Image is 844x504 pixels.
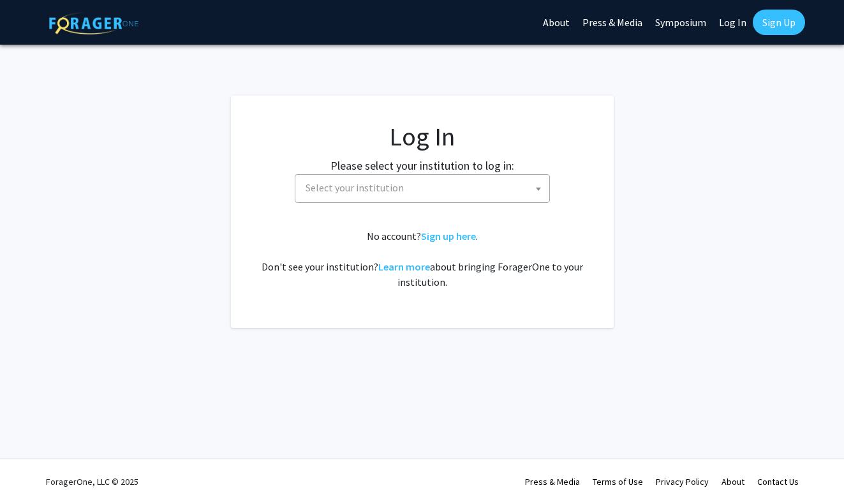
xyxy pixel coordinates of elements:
[46,459,138,504] div: ForagerOne, LLC © 2025
[593,476,643,487] a: Terms of Use
[525,476,580,487] a: Press & Media
[378,260,430,273] a: Learn more about bringing ForagerOne to your institution
[300,175,549,201] span: Select your institution
[295,174,550,203] span: Select your institution
[656,476,709,487] a: Privacy Policy
[421,230,476,242] a: Sign up here
[753,10,805,35] a: Sign Up
[256,228,588,290] div: No account? . Don't see your institution? about bringing ForagerOne to your institution.
[49,12,138,34] img: ForagerOne Logo
[306,181,404,194] span: Select your institution
[722,476,744,487] a: About
[256,121,588,152] h1: Log In
[757,476,799,487] a: Contact Us
[330,157,514,174] label: Please select your institution to log in:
